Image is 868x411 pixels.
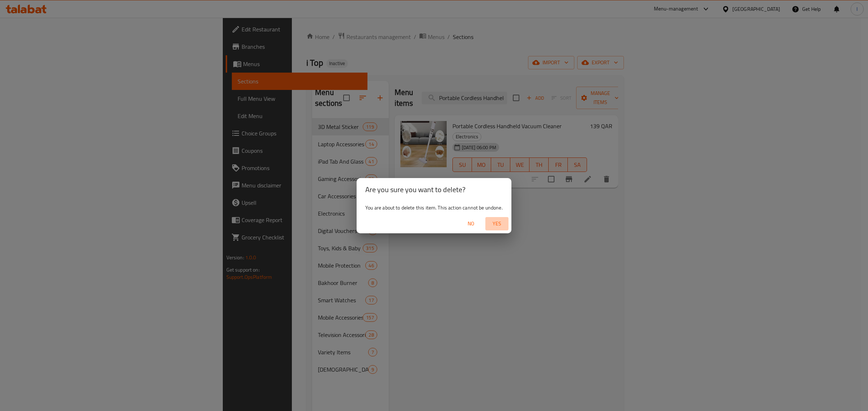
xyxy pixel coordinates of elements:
h2: Are you sure you want to delete? [365,184,503,195]
span: Yes [488,219,506,228]
button: No [459,217,482,230]
div: You are about to delete this item. This action cannot be undone. [357,201,511,214]
button: Yes [485,217,509,230]
span: No [462,219,480,228]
